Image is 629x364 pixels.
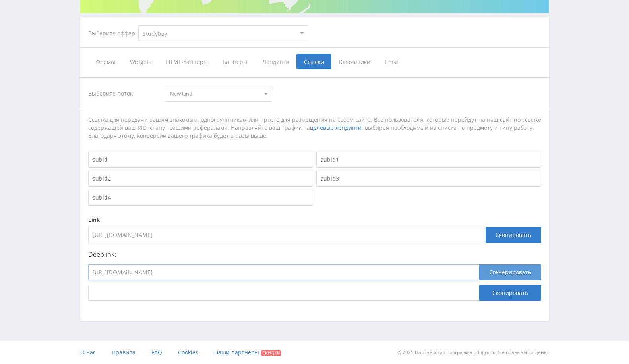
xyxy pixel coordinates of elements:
div: Ссылка для передачи вашим знакомым, одногруппникам или просто для размещения на своем сайте. Все ... [88,116,541,140]
span: Скидки [261,350,281,356]
span: О нас [80,349,96,356]
p: Deeplink: [88,251,541,258]
span: Формы [88,54,122,69]
button: Скопировать [479,285,541,301]
div: Link [88,217,541,223]
a: целевые лендинги [310,124,362,131]
span: Ключевики [331,54,377,69]
input: subid [88,152,313,168]
button: Сгенерировать [479,264,541,280]
input: subid4 [88,190,313,206]
span: Правила [112,349,135,356]
span: Cookies [178,349,198,356]
input: subid1 [316,152,541,168]
input: subid3 [316,171,541,187]
span: HTML-баннеры [159,54,215,69]
div: Выберите поток [88,86,157,102]
span: New land [170,86,260,101]
span: Widgets [122,54,159,69]
span: Ссылки [296,54,331,69]
div: Скопировать [486,227,541,243]
input: subid2 [88,171,313,187]
span: FAQ [151,349,162,356]
span: Баннеры [215,54,255,69]
span: Email [377,54,407,69]
span: Наши партнеры [214,349,259,356]
div: Выберите оффер [88,30,138,37]
span: Лендинги [255,54,296,69]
